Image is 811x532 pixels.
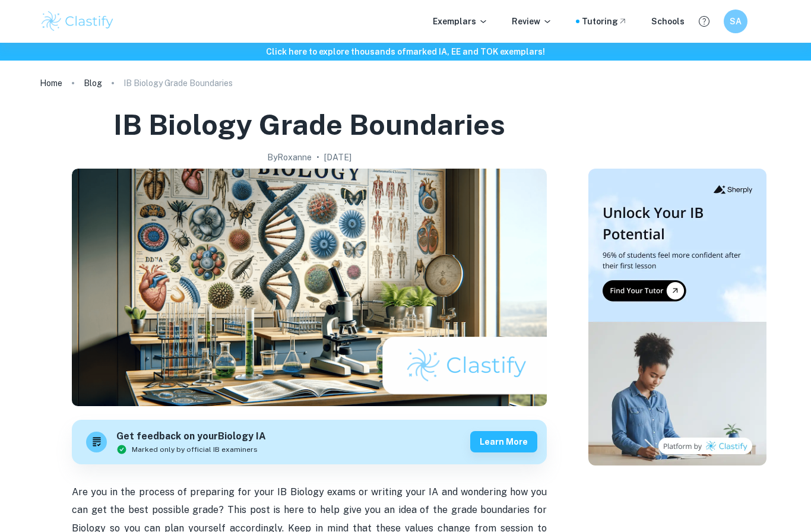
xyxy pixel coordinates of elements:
h2: [DATE] [324,151,351,164]
a: Home [40,75,62,91]
p: IB Biology Grade Boundaries [123,77,233,90]
img: IB Biology Grade Boundaries cover image [72,169,547,406]
a: Get feedback on yourBiology IAMarked only by official IB examinersLearn more [72,420,547,464]
img: Thumbnail [588,169,766,465]
p: Exemplars [433,15,488,28]
span: Marked only by official IB examiners [132,444,258,455]
h1: IB Biology Grade Boundaries [113,106,505,144]
p: Review [512,15,552,28]
a: Tutoring [582,15,628,28]
h6: Click here to explore thousands of marked IA, EE and TOK exemplars ! [2,45,809,58]
h2: By Roxanne [267,151,312,164]
button: Help and Feedback [694,11,714,31]
h6: SA [729,15,743,28]
a: Schools [651,15,685,28]
p: • [316,151,319,164]
h6: Get feedback on your Biology IA [116,429,266,444]
a: Blog [84,75,102,91]
button: Learn more [470,431,537,452]
img: Clastify logo [40,9,115,33]
button: SA [724,9,747,33]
